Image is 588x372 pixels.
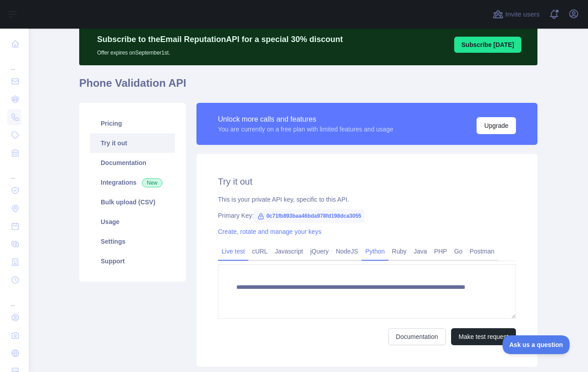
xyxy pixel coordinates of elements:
button: Invite users [491,7,541,21]
div: ... [7,163,21,181]
a: Support [90,251,175,271]
div: Unlock more calls and features [218,114,393,125]
a: NodeJS [332,244,362,258]
div: ... [7,290,21,308]
a: Java [410,244,431,258]
div: ... [7,54,21,72]
button: Upgrade [477,117,516,134]
a: Go [451,244,466,258]
button: Subscribe [DATE] [454,37,521,53]
a: cURL [248,244,271,258]
a: Usage [90,212,175,232]
a: Pricing [90,114,175,133]
a: PHP [430,244,451,258]
p: Subscribe to the Email Reputation API for a special 30 % discount [97,33,343,46]
span: 0c71fb893baa46bda978fd198dca3055 [254,209,365,223]
span: Invite users [505,9,540,20]
a: Documentation [90,153,175,173]
p: Offer expires on September 1st. [97,46,343,56]
a: Javascript [271,244,307,258]
a: Postman [466,244,498,258]
a: Integrations New [90,173,175,192]
a: Live test [218,244,248,258]
a: jQuery [307,244,332,258]
button: Make test request [451,328,516,345]
div: This is your private API key, specific to this API. [218,195,516,204]
div: Primary Key: [218,211,516,220]
a: Ruby [388,244,410,258]
h2: Try it out [218,175,516,188]
a: Settings [90,232,175,251]
a: Documentation [388,328,446,345]
div: You are currently on a free plan with limited features and usage [218,125,393,134]
a: Create, rotate and manage your keys [218,228,321,235]
a: Python [362,244,388,258]
h1: Phone Validation API [79,76,537,97]
a: Try it out [90,133,175,153]
span: New [142,178,162,187]
a: Bulk upload (CSV) [90,192,175,212]
iframe: Toggle Customer Support [503,335,570,354]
